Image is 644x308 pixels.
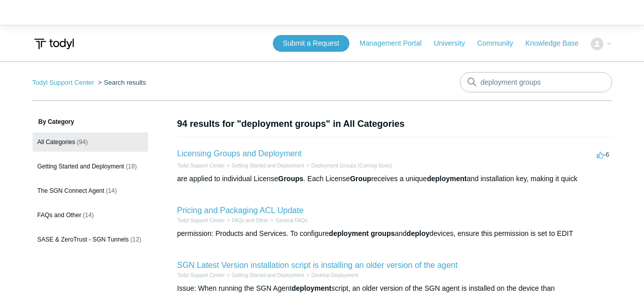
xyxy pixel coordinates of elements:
li: Search results [96,79,146,86]
a: Getting Started and Deployment [232,163,304,168]
span: Getting Started and Deployment [38,163,124,170]
h1: 94 results for "deployment groups" in All Categories [177,117,612,131]
li: Todyl Support Center [177,162,225,169]
em: Groups [278,175,304,183]
em: deployment [427,175,467,183]
a: The SGN Connect Agent (14) [32,181,149,200]
a: Knowledge Base [525,38,589,49]
em: deploy [407,229,430,237]
span: (18) [126,163,136,170]
a: Getting Started and Deployment (18) [32,157,149,176]
span: All Categories [38,139,76,146]
a: General FAQs [275,218,307,223]
a: Licensing Groups and Deployment [177,149,301,158]
span: (14) [106,187,117,194]
li: General FAQs [268,217,307,224]
span: The SGN Connect Agent [38,187,104,194]
a: Desktop Deployment [311,272,359,278]
span: (14) [83,212,94,219]
li: Getting Started and Deployment [225,271,304,279]
li: Todyl Support Center [177,271,225,279]
li: Desktop Deployment [304,271,359,279]
a: FAQs and Other [232,218,268,223]
div: are applied to individual License . Each License receives a unique and installation key, making i... [177,174,612,184]
a: University [434,38,475,49]
li: Getting Started and Deployment [225,162,304,169]
a: Submit a Request [273,35,349,52]
a: Community [477,38,523,49]
a: SASE & ZeroTrust - SGN Tunnels (12) [32,230,149,249]
a: Todyl Support Center [177,218,225,223]
a: Todyl Support Center [177,163,225,168]
div: Issue: When running the SGN Agent script, an older version of the SGN agent is installed on the d... [177,283,612,294]
li: Todyl Support Center [177,217,225,224]
li: FAQs and Other [225,217,268,224]
li: Todyl Support Center [32,79,96,86]
a: Todyl Support Center [32,79,94,86]
span: (12) [130,236,141,243]
a: FAQs and Other (14) [32,206,149,225]
a: Pricing and Packaging ACL Update [177,206,303,215]
span: (94) [77,139,88,146]
a: Todyl Support Center [177,272,225,278]
input: Search [460,72,612,92]
a: Deployment Groups (Coming Soon) [311,163,392,168]
a: Management Portal [360,38,432,49]
div: permission: Products and Services. To configure and devices, ensure this permission is set to EDIT [177,228,612,239]
a: Getting Started and Deployment [232,272,304,278]
span: SASE & ZeroTrust - SGN Tunnels [38,236,129,243]
span: FAQs and Other [38,212,82,219]
em: deployment groups [329,229,395,237]
li: Deployment Groups (Coming Soon) [304,162,392,169]
img: Todyl Support Center Help Center home page [32,35,76,53]
a: All Categories (94) [32,132,149,152]
h3: By Category [32,117,149,126]
em: Group [350,175,371,183]
a: SGN Latest Version installation script is installing an older version of the agent [177,261,457,269]
span: -6 [597,151,610,158]
em: deployment [292,284,332,292]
